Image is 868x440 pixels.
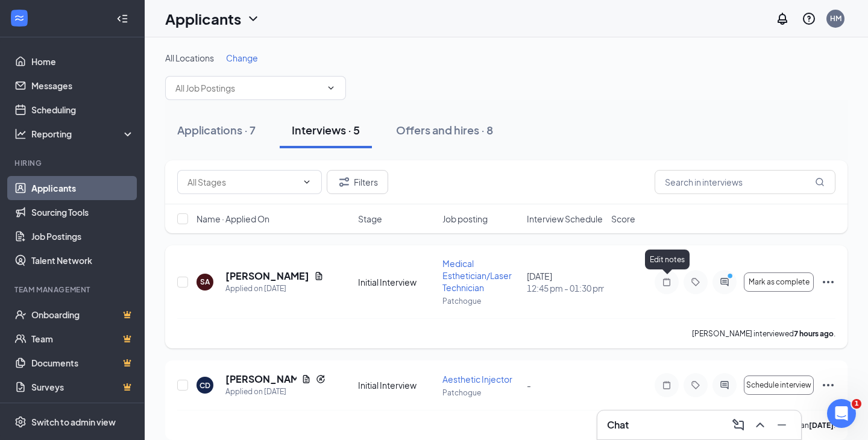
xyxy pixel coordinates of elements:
div: SA [200,277,210,287]
span: Aesthetic Injector [442,374,512,385]
svg: PrimaryDot [725,272,739,282]
svg: Ellipses [821,275,835,289]
svg: Collapse [116,13,128,25]
svg: QuestionInfo [802,11,816,26]
svg: Tag [688,380,703,390]
a: Job Postings [31,224,134,248]
p: Patchogue [442,388,520,398]
svg: ActiveChat [717,277,732,287]
h5: [PERSON_NAME] [225,372,297,386]
a: TeamCrown [31,327,134,351]
div: Initial Interview [358,276,435,288]
div: Team Management [14,284,132,295]
div: Offers and hires · 8 [396,122,493,137]
a: Talent Network [31,248,134,272]
svg: Note [659,380,674,390]
button: ComposeMessage [729,415,748,435]
span: Score [611,213,635,225]
span: Interview Schedule [527,213,603,225]
a: OnboardingCrown [31,303,134,327]
svg: Reapply [316,374,325,384]
button: ChevronUp [750,415,770,435]
svg: ActiveChat [717,380,732,390]
a: Sourcing Tools [31,200,134,224]
span: 12:45 pm - 01:30 pm [527,282,604,294]
input: All Job Postings [175,81,321,95]
p: Patchogue [442,296,520,306]
svg: ChevronDown [326,83,336,93]
a: Scheduling [31,98,134,122]
div: Initial Interview [358,379,435,391]
svg: Note [659,277,674,287]
button: Mark as complete [744,272,814,292]
div: Interviews · 5 [292,122,360,137]
span: Medical Esthetician/Laser Technician [442,258,512,293]
div: HM [830,13,841,24]
span: Schedule interview [746,381,811,389]
input: All Stages [187,175,297,189]
span: Mark as complete [749,278,810,286]
b: 7 hours ago [794,329,834,338]
span: Stage [358,213,382,225]
button: Schedule interview [744,376,814,395]
div: Applications · 7 [177,122,256,137]
input: Search in interviews [655,170,835,194]
a: DocumentsCrown [31,351,134,375]
svg: Tag [688,277,703,287]
h5: [PERSON_NAME] [225,269,309,283]
span: Change [226,52,258,63]
a: Applicants [31,176,134,200]
a: Messages [31,74,134,98]
svg: ChevronUp [753,418,767,432]
svg: MagnifyingGlass [815,177,825,187]
svg: ChevronDown [246,11,260,26]
div: Reporting [31,128,135,140]
svg: Notifications [775,11,790,26]
svg: WorkstreamLogo [13,12,25,24]
svg: Settings [14,416,27,428]
svg: Document [314,271,324,281]
div: Applied on [DATE] [225,386,325,398]
svg: Ellipses [821,378,835,392]
div: Edit notes [645,250,690,269]
p: [PERSON_NAME] interviewed . [692,328,835,339]
button: Filter Filters [327,170,388,194]
div: [DATE] [527,270,604,294]
span: Job posting [442,213,488,225]
span: All Locations [165,52,214,63]
svg: ChevronDown [302,177,312,187]
a: Home [31,49,134,74]
div: Switch to admin view [31,416,116,428]
svg: Document [301,374,311,384]
h1: Applicants [165,8,241,29]
svg: ComposeMessage [731,418,746,432]
span: Name · Applied On [197,213,269,225]
svg: Filter [337,175,351,189]
span: - [527,380,531,391]
div: Applied on [DATE] [225,283,324,295]
svg: Minimize [775,418,789,432]
a: SurveysCrown [31,375,134,399]
b: [DATE] [809,421,834,430]
div: Hiring [14,158,132,168]
h3: Chat [607,418,629,432]
div: CD [200,380,210,391]
svg: Analysis [14,128,27,140]
iframe: Intercom live chat [827,399,856,428]
span: 1 [852,399,861,409]
button: Minimize [772,415,791,435]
